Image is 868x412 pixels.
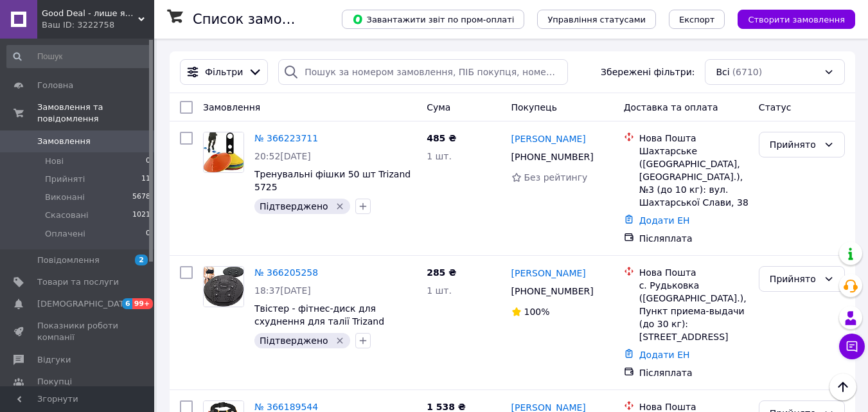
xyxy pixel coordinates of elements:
[135,255,148,265] span: 2
[132,298,154,309] span: 99+
[204,267,244,307] img: Фото товару
[427,402,466,412] span: 1 538 ₴
[146,156,150,167] span: 0
[639,266,748,279] div: Нова Пошта
[639,350,690,360] a: Додати ЕН
[6,45,152,68] input: Пошук
[132,210,150,221] span: 1021
[254,402,318,412] a: № 366189544
[669,10,725,29] button: Експорт
[203,132,244,173] a: Фото товару
[141,174,150,185] span: 11
[37,376,72,388] span: Покупці
[511,102,557,112] span: Покупець
[254,169,411,192] a: Тренувальні фішки 50 шт Trizand 5725
[524,307,550,317] span: 100%
[509,282,596,300] div: [PHONE_NUMBER]
[45,174,85,185] span: Прийняті
[732,67,763,77] span: (6710)
[770,272,819,286] div: Прийнято
[254,133,318,143] a: № 366223711
[427,102,450,112] span: Cума
[639,132,748,145] div: Нова Пошта
[254,303,384,339] a: Твістер - фітнес-диск для схуднення для талії Trizand (22186)
[37,354,71,366] span: Відгуки
[427,151,452,161] span: 1 шт.
[45,156,64,167] span: Нові
[511,132,586,145] a: [PERSON_NAME]
[260,336,328,346] span: Підтверджено
[601,66,695,78] span: Збережені фільтри:
[37,276,119,288] span: Товари та послуги
[759,102,792,112] span: Статус
[254,151,311,161] span: 20:52[DATE]
[738,10,855,29] button: Створити замовлення
[624,102,718,112] span: Доставка та оплата
[839,334,865,359] button: Чат з покупцем
[45,228,85,240] span: Оплачені
[716,66,729,78] span: Всі
[45,192,85,203] span: Виконані
[639,232,748,245] div: Післяплата
[260,201,328,211] span: Підтверджено
[132,192,150,203] span: 5678
[829,373,856,400] button: Наверх
[725,13,855,24] a: Створити замовлення
[524,172,588,183] span: Без рейтингу
[537,10,656,29] button: Управління статусами
[203,266,244,307] a: Фото товару
[37,255,100,266] span: Повідомлення
[45,210,89,221] span: Скасовані
[37,80,73,91] span: Головна
[335,201,345,211] svg: Видалити мітку
[254,267,318,278] a: № 366205258
[254,285,311,296] span: 18:37[DATE]
[770,138,819,152] div: Прийнято
[639,215,690,226] a: Додати ЕН
[122,298,132,309] span: 6
[509,148,596,166] div: [PHONE_NUMBER]
[37,102,154,125] span: Замовлення та повідомлення
[193,12,323,27] h1: Список замовлень
[204,132,244,172] img: Фото товару
[639,366,748,379] div: Післяплата
[42,19,154,31] div: Ваш ID: 3222758
[203,102,260,112] span: Замовлення
[427,267,456,278] span: 285 ₴
[335,336,345,346] svg: Видалити мітку
[427,133,456,143] span: 485 ₴
[205,66,243,78] span: Фільтри
[511,267,586,280] a: [PERSON_NAME]
[37,298,132,310] span: [DEMOGRAPHIC_DATA]
[427,285,452,296] span: 1 шт.
[352,13,514,25] span: Завантажити звіт по пром-оплаті
[547,15,646,24] span: Управління статусами
[146,228,150,240] span: 0
[342,10,524,29] button: Завантажити звіт по пром-оплаті
[748,15,845,24] span: Створити замовлення
[37,136,91,147] span: Замовлення
[639,279,748,343] div: с. Рудьковка ([GEOGRAPHIC_DATA].), Пункт приема-выдачи (до 30 кг): [STREET_ADDRESS]
[37,320,119,343] span: Показники роботи компанії
[679,15,715,24] span: Експорт
[278,59,568,85] input: Пошук за номером замовлення, ПІБ покупця, номером телефону, Email, номером накладної
[639,145,748,209] div: Шахтарське ([GEOGRAPHIC_DATA], [GEOGRAPHIC_DATA].), №3 (до 10 кг): вул. Шахтарської Слави, 38
[42,8,138,19] span: Good Deal - лише якісні товари для Вашого дому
